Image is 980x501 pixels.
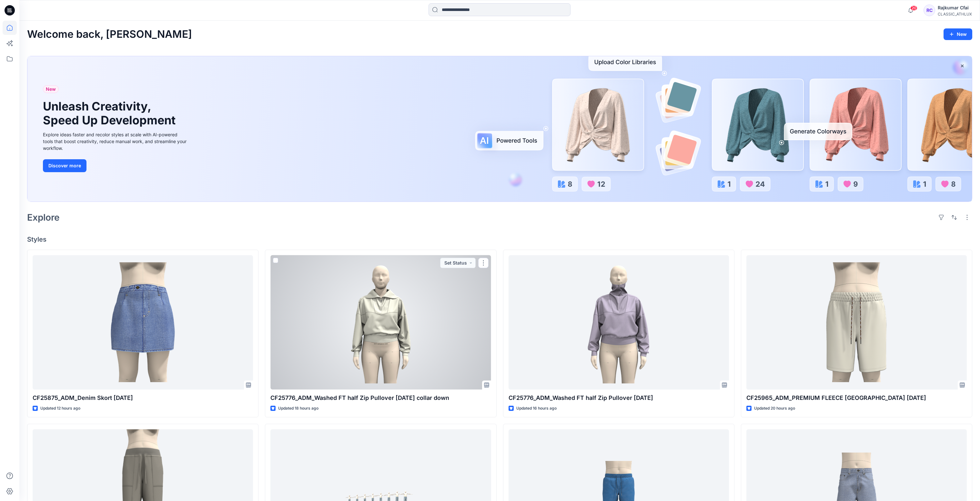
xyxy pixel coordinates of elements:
p: Updated 18 hours ago [278,405,318,412]
a: Discover more [43,159,188,172]
button: Discover more [43,159,86,172]
div: Rajkumar Cfai [938,4,972,12]
p: Updated 16 hours ago [516,405,557,412]
p: CF25776_ADM_Washed FT half Zip Pullover [DATE] [509,393,729,402]
h2: Welcome back, [PERSON_NAME] [27,28,192,40]
a: CF25776_ADM_Washed FT half Zip Pullover 25AUG25 [509,255,729,390]
a: CF25776_ADM_Washed FT half Zip Pullover 25AUG25 collar down [270,255,491,390]
h4: Styles [27,235,972,243]
p: CF25776_ADM_Washed FT half Zip Pullover [DATE] collar down [270,393,491,402]
span: New [46,85,56,93]
span: 20 [910,5,917,11]
p: CF25875_ADM_Denim Skort [DATE] [33,393,253,402]
p: Updated 12 hours ago [40,405,80,412]
a: CF25875_ADM_Denim Skort 25AUG25 [33,255,253,390]
p: CF25965_ADM_PREMIUM FLEECE [GEOGRAPHIC_DATA] [DATE] [746,393,967,402]
h1: Unleash Creativity, Speed Up Development [43,99,178,127]
div: CLASSIC_ATHLUX [938,12,972,16]
a: CF25965_ADM_PREMIUM FLEECE BERMUDA 25Aug25 [746,255,967,390]
div: RC [924,5,935,16]
button: New [944,28,972,40]
p: Updated 20 hours ago [754,405,795,412]
h2: Explore [27,212,60,223]
div: Explore ideas faster and recolor styles at scale with AI-powered tools that boost creativity, red... [43,131,188,151]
